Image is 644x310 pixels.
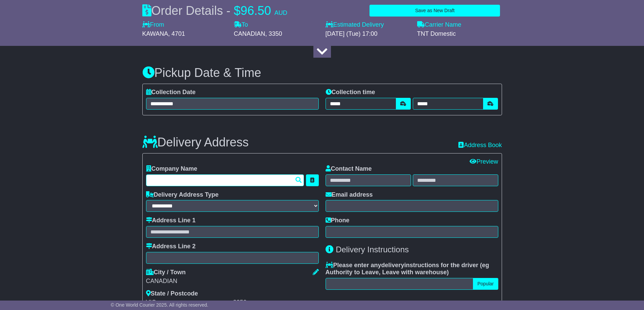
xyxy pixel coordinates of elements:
[241,4,271,18] span: 96.50
[326,89,375,96] label: Collection time
[146,165,197,173] label: Company Name
[265,30,282,37] span: , 3350
[146,269,186,276] label: City / Town
[326,217,350,224] label: Phone
[146,299,232,306] div: VIC
[326,165,372,173] label: Contact Name
[417,21,461,29] label: Carrier Name
[458,142,502,148] a: Address Book
[234,21,248,29] label: To
[233,299,319,306] div: 3350
[142,66,502,80] h3: Pickup Date & Time
[142,21,164,29] label: From
[336,245,409,254] span: Delivery Instructions
[146,243,196,250] label: Address Line 2
[470,158,498,165] a: Preview
[146,191,219,199] label: Delivery Address Type
[417,30,502,38] div: TNT Domestic
[146,89,196,96] label: Collection Date
[146,278,319,285] div: CANADIAN
[168,30,185,37] span: , 4701
[275,9,287,16] span: AUD
[326,262,498,276] label: Please enter any instructions for the driver ( )
[473,278,498,290] button: Popular
[326,21,410,29] label: Estimated Delivery
[326,191,373,199] label: Email address
[326,262,489,276] span: eg Authority to Leave, Leave with warehouse
[369,5,500,17] button: Save as New Draft
[142,136,249,149] h3: Delivery Address
[234,30,265,37] span: CANADIAN
[146,217,196,224] label: Address Line 1
[111,302,209,308] span: © One World Courier 2025. All rights reserved.
[326,30,410,38] div: [DATE] (Tue) 17:00
[381,262,404,269] span: delivery
[142,3,287,18] div: Order Details -
[234,4,241,18] span: $
[142,30,168,37] span: KAWANA
[146,290,198,298] label: State / Postcode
